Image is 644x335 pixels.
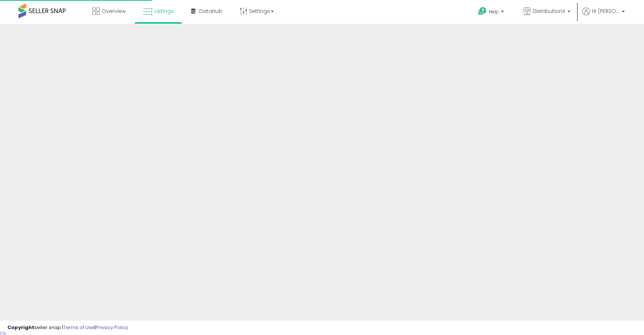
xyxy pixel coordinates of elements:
[63,324,95,331] a: Terms of Use
[154,7,174,15] span: Listings
[7,324,34,331] strong: Copyright
[102,7,126,15] span: Overview
[472,1,511,24] a: Help
[96,324,128,331] a: Privacy Policy
[199,7,222,15] span: DataHub
[592,7,620,15] span: Hi [PERSON_NAME]
[582,7,625,24] a: Hi [PERSON_NAME]
[478,7,487,16] i: Get Help
[533,7,565,15] span: DistributionX
[7,324,128,331] div: seller snap | |
[489,9,499,15] span: Help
